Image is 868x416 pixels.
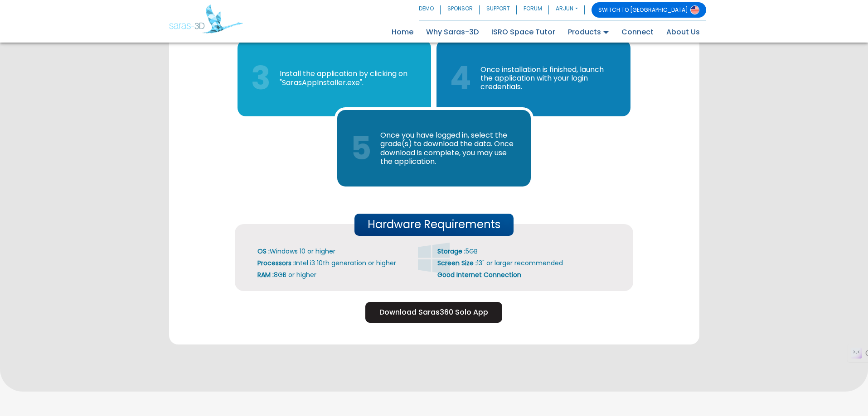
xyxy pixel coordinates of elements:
button: Download Saras360 Solo App [365,302,502,323]
a: FORUM [517,2,549,18]
p: Install the application by clicking on "SarasAppInstaller.exe". [280,65,427,91]
p: Once you have logged in, select the grade(s) to download the data. Once download is complete, you... [380,126,526,170]
a: Connect [615,25,660,39]
img: Saras 3D [169,5,243,33]
a: Products [562,25,615,39]
a: About Us [660,25,706,39]
h1: 3 [242,55,280,102]
h1: 5 [342,125,380,172]
a: ISRO Space Tutor [485,25,562,39]
a: SUPPORT [480,2,517,18]
a: DEMO [419,2,441,18]
h1: 4 [441,55,480,102]
a: Home [385,25,420,39]
img: Switch to USA [690,5,699,14]
a: SWITCH TO [GEOGRAPHIC_DATA] [592,2,706,18]
p: Once installation is finished, launch the application with your login credentials. [480,61,626,96]
a: Why Saras-3D [420,25,485,39]
h4: Hardware Requirements [368,218,500,231]
a: SPONSOR [441,2,480,18]
a: ARJUN [549,2,584,18]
